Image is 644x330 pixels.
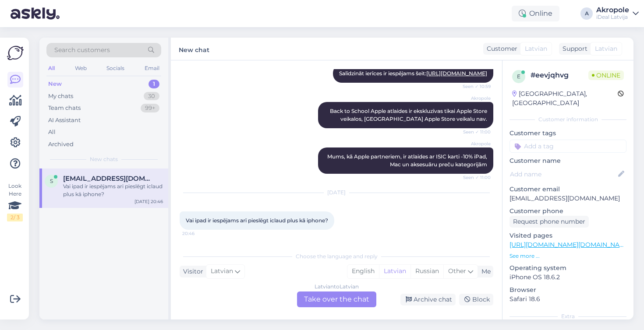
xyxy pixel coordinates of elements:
div: iDeal Latvija [596,14,629,21]
span: Akropole [458,95,491,102]
div: Latvian [379,265,410,278]
span: Seen ✓ 11:00 [458,129,491,135]
span: Salīdzināt ierīces ir iespējams šeit: [339,70,487,77]
div: Latvian to Latvian [315,283,359,291]
div: Socials [105,63,126,74]
span: Mums, kā Apple partneriem, ir atlaides ar ISIC karti -10% iPad, Mac un aksesuāru preču kategorijām [327,153,488,168]
div: Archive chat [400,294,456,305]
div: Email [143,63,161,74]
span: Latvian [525,44,547,53]
div: Request phone number [510,216,589,228]
div: Team chats [48,104,81,112]
div: All [48,128,56,137]
div: Web [73,63,88,74]
span: s [50,178,53,184]
span: Search customers [54,46,110,55]
p: Visited pages [510,231,626,240]
div: English [347,265,379,278]
a: [URL][DOMAIN_NAME] [426,70,487,77]
div: Online [512,6,559,21]
p: Safari 18.6 [510,295,626,304]
p: Customer phone [510,207,626,216]
p: [EMAIL_ADDRESS][DOMAIN_NAME] [510,194,626,203]
div: Russian [410,265,443,278]
span: Latvian [211,267,233,276]
p: Customer email [510,185,626,194]
input: Add name [510,169,616,179]
input: Add a tag [510,140,626,153]
p: Customer name [510,156,626,165]
p: See more ... [510,252,626,260]
div: 30 [144,92,159,101]
span: Seen ✓ 11:00 [458,174,491,181]
span: 20:46 [182,230,215,237]
p: Operating system [510,263,626,273]
div: Customer [483,44,517,53]
div: All [46,63,57,74]
div: Choose the language and reply [180,253,493,260]
div: Archived [48,140,74,149]
span: sandija005@inbox.lv [63,175,154,183]
div: 1 [149,80,159,88]
p: iPhone OS 18.6.2 [510,273,626,282]
div: 99+ [141,104,159,112]
div: Me [478,267,491,276]
div: AI Assistant [48,116,81,125]
div: Visitor [180,267,203,276]
div: Take over the chat [297,291,376,307]
div: Block [459,294,493,305]
div: Customer information [510,116,626,123]
div: 2 / 3 [7,214,23,221]
div: Look Here [7,182,23,221]
span: New chats [90,155,118,163]
div: [GEOGRAPHIC_DATA], [GEOGRAPHIC_DATA] [512,89,618,108]
span: e [517,73,520,80]
div: Extra [510,312,626,320]
span: Akropole [458,140,491,147]
span: Back to School Apple atlaides ir ekskluzīvas tikai Apple Store veikalos, [GEOGRAPHIC_DATA] Apple ... [330,108,488,122]
span: Other [448,267,466,275]
div: Akropole [596,7,629,14]
a: AkropoleiDeal Latvija [596,7,639,21]
div: Vai ipad ir iespējams arī pieslēgt iclaud plus kā iphone? [63,183,163,198]
div: # eevjqhvg [531,70,588,81]
div: [DATE] 20:46 [134,198,163,205]
div: [DATE] [180,189,493,197]
img: Askly Logo [7,45,24,61]
span: Online [588,70,624,80]
div: My chats [48,92,73,101]
label: New chat [179,43,209,55]
div: New [48,80,62,88]
div: Support [559,44,587,53]
div: A [580,7,593,20]
span: Latvian [595,44,617,53]
p: Customer tags [510,129,626,138]
span: Seen ✓ 10:59 [458,83,491,90]
p: Browser [510,285,626,295]
span: Vai ipad ir iespējams arī pieslēgt iclaud plus kā iphone? [186,217,328,224]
